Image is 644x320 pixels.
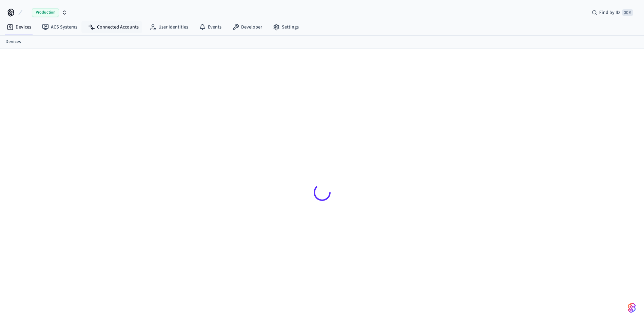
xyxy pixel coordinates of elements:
div: Find by ID⌘ K [586,6,639,19]
span: ⌘ K [622,9,633,16]
span: Production [32,8,59,17]
a: Devices [1,21,37,33]
img: SeamLogoGradient.69752ec5.svg [628,302,636,313]
span: Find by ID [599,9,620,16]
a: User Identities [144,21,194,33]
a: Connected Accounts [83,21,144,33]
a: Developer [227,21,268,33]
a: Events [194,21,227,33]
a: ACS Systems [37,21,83,33]
a: Settings [268,21,304,33]
a: Devices [5,38,21,45]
